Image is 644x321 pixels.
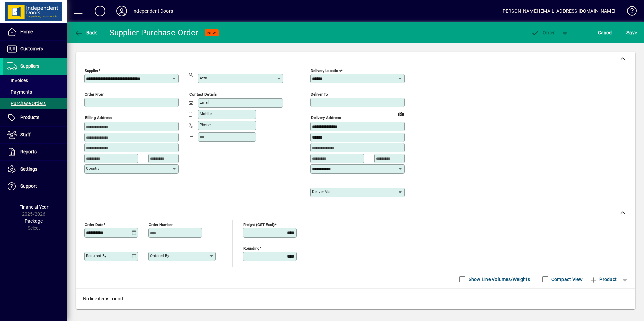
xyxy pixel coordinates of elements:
[200,76,207,80] mat-label: Attn
[467,276,530,283] label: Show Line Volumes/Weights
[395,108,406,119] a: View on map
[625,27,639,39] button: Save
[3,24,67,40] a: Home
[20,183,37,189] span: Support
[207,31,216,35] span: NEW
[20,115,39,120] span: Products
[3,109,67,126] a: Products
[149,222,173,227] mat-label: Order number
[3,144,67,160] a: Reports
[20,63,39,69] span: Suppliers
[200,122,211,127] mat-label: Phone
[3,86,67,98] a: Payments
[531,30,555,35] span: Order
[243,222,275,227] mat-label: Freight (GST excl)
[626,30,629,35] span: S
[67,27,104,39] app-page-header-button: Back
[132,6,173,16] div: Independent Doors
[626,27,637,38] span: ave
[85,92,104,97] mat-label: Order from
[3,161,67,178] a: Settings
[311,92,328,97] mat-label: Deliver To
[85,222,103,227] mat-label: Order date
[3,41,67,58] a: Customers
[25,218,43,224] span: Package
[243,246,259,250] mat-label: Rounding
[200,100,210,105] mat-label: Email
[550,276,583,283] label: Compact View
[598,27,613,38] span: Cancel
[3,98,67,109] a: Purchase Orders
[109,27,198,38] div: Supplier Purchase Order
[111,5,132,17] button: Profile
[200,111,212,116] mat-label: Mobile
[7,78,28,83] span: Invoices
[3,127,67,143] a: Staff
[7,101,46,106] span: Purchase Orders
[622,1,636,23] a: Knowledge Base
[312,189,330,194] mat-label: Deliver via
[150,253,169,258] mat-label: Ordered by
[7,89,32,95] span: Payments
[20,149,37,154] span: Reports
[73,27,99,39] button: Back
[20,132,31,137] span: Staff
[86,253,106,258] mat-label: Required by
[528,27,558,39] button: Order
[20,46,43,51] span: Customers
[89,5,111,17] button: Add
[86,166,99,171] mat-label: Country
[19,204,49,210] span: Financial Year
[20,166,37,172] span: Settings
[3,75,67,86] a: Invoices
[596,27,614,39] button: Cancel
[20,29,33,34] span: Home
[85,68,98,73] mat-label: Supplier
[76,289,635,309] div: No line items found
[74,30,97,35] span: Back
[3,178,67,195] a: Support
[311,68,341,73] mat-label: Delivery Location
[501,6,615,16] div: [PERSON_NAME] [EMAIL_ADDRESS][DOMAIN_NAME]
